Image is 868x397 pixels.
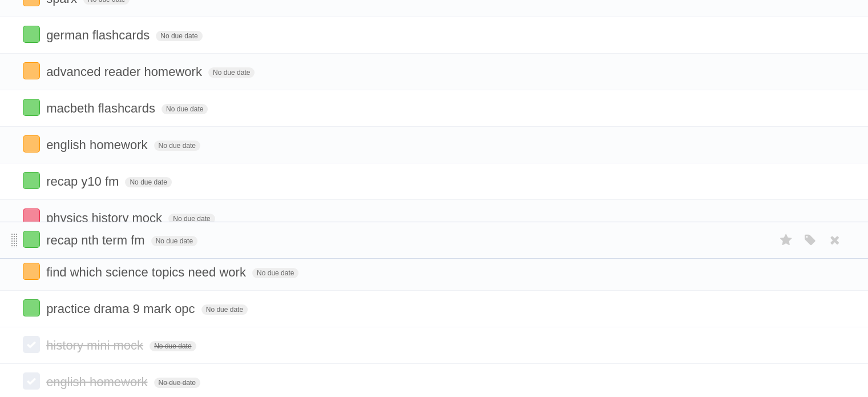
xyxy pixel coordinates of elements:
span: No due date [168,214,215,224]
label: Done [23,135,40,153]
label: Star task [776,231,797,250]
label: Done [23,263,40,280]
span: practice drama 9 mark opc [46,302,197,316]
span: No due date [201,304,248,315]
span: No due date [252,268,298,278]
span: english homework [46,375,150,389]
label: Done [23,231,40,248]
span: physics history mock [46,211,165,225]
label: Done [23,99,40,116]
label: Done [23,208,40,226]
label: Done [23,299,40,316]
span: No due date [151,236,197,246]
span: No due date [156,31,202,41]
span: find which science topics need work [46,265,249,279]
label: Done [23,372,40,390]
label: Done [23,336,40,353]
span: macbeth flashcards [46,101,158,115]
span: advanced reader homework [46,65,205,79]
span: english homework [46,138,150,152]
span: recap y10 fm [46,174,122,189]
span: No due date [150,341,196,351]
label: Done [23,172,40,189]
span: history mini mock [46,338,146,352]
span: No due date [162,104,208,114]
label: Done [23,26,40,43]
span: german flashcards [46,28,152,42]
span: No due date [208,67,255,78]
label: Done [23,62,40,79]
span: recap nth term fm [46,233,147,247]
span: No due date [125,177,171,187]
span: No due date [154,141,200,151]
span: No due date [154,378,200,388]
